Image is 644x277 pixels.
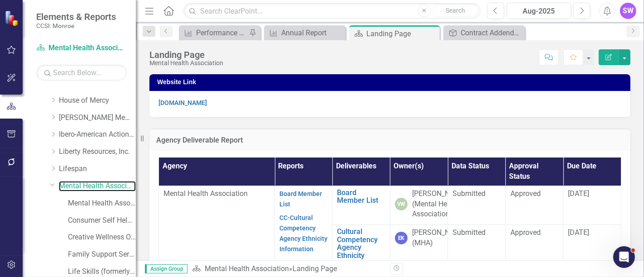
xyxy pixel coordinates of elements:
[196,27,247,38] div: Performance Report
[192,264,383,274] div: »
[568,189,589,198] span: [DATE]
[36,65,127,81] input: Search Below...
[613,246,635,268] iframe: Intercom live chat
[68,215,136,226] a: Consumer Self Help/Family & [MEDICAL_DATA] Services
[510,189,541,198] span: Approved
[332,186,390,225] td: Double-Click to Edit Right Click for Context Menu
[412,189,466,220] div: [PERSON_NAME] (Mental Health Association)
[390,225,447,271] td: Double-Click to Edit
[59,181,136,191] a: Mental Health Association
[183,3,481,19] input: Search ClearPoint...
[395,232,408,244] div: EK
[181,27,247,38] a: Performance Report
[159,99,207,106] a: [DOMAIN_NAME]
[279,190,322,208] a: Board Member List
[446,27,523,38] a: Contract Addendum
[412,228,466,248] div: [PERSON_NAME] (MHA)
[332,225,390,271] td: Double-Click to Edit Right Click for Context Menu
[149,60,223,67] div: Mental Health Association
[293,264,337,273] div: Landing Page
[4,10,21,27] img: ClearPoint Strategy
[395,198,408,210] div: VW
[156,136,624,144] h3: Agency Deliverable Report
[505,225,563,271] td: Double-Click to Edit
[620,3,636,19] button: SW
[266,27,343,38] a: Annual Report
[68,267,136,277] a: Life Skills (formerly New Directions)
[59,96,136,106] a: House of Mercy
[452,228,485,237] span: Submitted
[366,28,437,39] div: Landing Page
[510,228,541,237] span: Approved
[563,225,621,271] td: Double-Click to Edit
[145,264,187,273] span: Assign Group
[157,79,626,86] h3: Website Link
[68,232,136,243] a: Creative Wellness Opportunities
[59,129,136,140] a: Ibero-American Action League, Inc.
[337,228,385,267] a: Cultural Competency Agency Ethnicity Information
[205,264,289,273] a: Mental Health Association
[461,27,523,38] div: Contract Addendum
[505,186,563,225] td: Double-Click to Edit
[390,186,447,225] td: Double-Click to Edit
[281,27,343,38] div: Annual Report
[446,7,465,14] span: Search
[448,225,505,271] td: Double-Click to Edit
[149,50,223,60] div: Landing Page
[36,11,116,22] span: Elements & Reports
[279,214,327,253] a: CC-Cultural Competency Agency Ethnicity Information
[507,3,571,19] button: Aug-2025
[452,189,485,198] span: Submitted
[59,113,136,123] a: [PERSON_NAME] Memorial Institute, Inc.
[568,228,589,237] span: [DATE]
[68,249,136,260] a: Family Support Services
[36,43,127,53] a: Mental Health Association
[59,164,136,174] a: Lifespan
[36,22,116,29] small: CCSI: Monroe
[510,6,568,17] div: Aug-2025
[433,5,478,17] button: Search
[337,189,385,205] a: Board Member List
[163,189,270,199] p: Mental Health Association
[448,186,505,225] td: Double-Click to Edit
[279,259,322,277] a: Organizational Chart
[563,186,621,225] td: Double-Click to Edit
[59,147,136,157] a: Liberty Resources, Inc.
[68,198,136,209] a: Mental Health Association (MCOMH Internal)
